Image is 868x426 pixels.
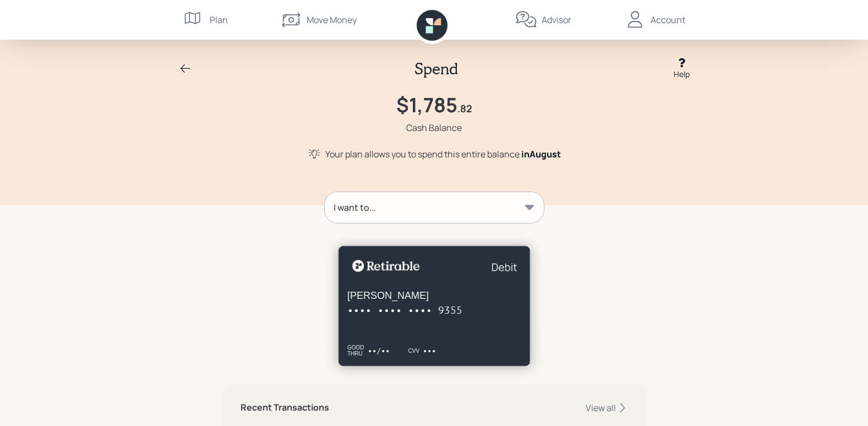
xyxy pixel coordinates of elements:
div: Help [674,68,690,80]
div: View all [586,402,628,414]
div: Cash Balance [406,121,462,134]
div: Account [651,13,685,26]
h1: $1,785 [396,93,457,117]
h2: Spend [414,59,458,78]
div: Your plan allows you to spend this entire balance [325,148,561,161]
h4: .82 [457,103,472,115]
h5: Recent Transactions [241,402,329,413]
div: Move Money [307,13,357,26]
div: I want to... [334,201,376,214]
div: Plan [210,13,228,26]
span: in August [521,148,561,160]
div: Advisor [542,13,571,26]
